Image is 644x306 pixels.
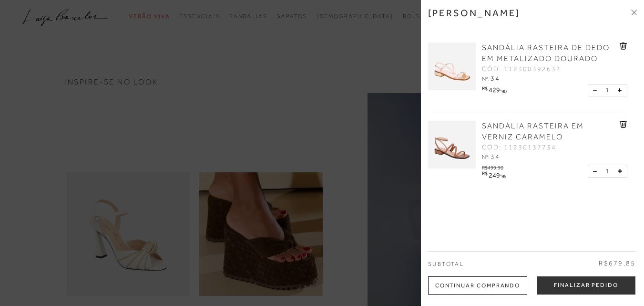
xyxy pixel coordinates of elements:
a: SANDÁLIA RASTEIRA EM VERNIZ CARAMELO [482,121,617,143]
span: CÓD: 112300392634 [482,64,561,74]
span: 95 [501,173,507,179]
div: Continuar Comprando [428,276,527,295]
span: 249 [489,171,500,179]
a: SANDÁLIA RASTEIRA DE DEDO EM METALIZADO DOURADO [482,42,617,64]
span: CÓD: 11230137734 [482,143,556,152]
button: Finalizar Pedido [537,276,635,295]
img: SANDÁLIA RASTEIRA EM VERNIZ CARAMELO [428,121,476,169]
i: R$ [482,171,487,176]
span: Nº: [482,75,490,82]
span: 34 [491,153,500,160]
div: R$499,90 [482,162,508,170]
span: 1 [605,85,609,95]
h3: [PERSON_NAME] [428,7,521,19]
i: R$ [482,86,487,91]
span: 429 [489,86,500,94]
span: 90 [501,88,507,94]
img: SANDÁLIA RASTEIRA DE DEDO EM METALIZADO DOURADO [428,42,476,90]
span: Subtotal [428,261,464,267]
span: 34 [491,74,500,82]
span: R$679,85 [599,259,635,268]
span: SANDÁLIA RASTEIRA DE DEDO EM METALIZADO DOURADO [482,43,610,63]
span: SANDÁLIA RASTEIRA EM VERNIZ CARAMELO [482,122,584,141]
i: , [500,171,507,176]
i: , [500,86,507,91]
span: Nº: [482,154,490,160]
span: 1 [605,166,609,176]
